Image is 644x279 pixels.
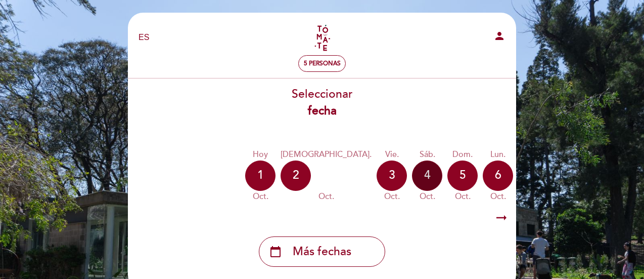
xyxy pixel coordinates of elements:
a: Tomate - Rosedal [259,24,385,52]
span: Más fechas [293,244,351,260]
div: 2 [281,161,311,191]
div: 3 [377,161,407,191]
div: 6 [483,161,513,191]
i: arrow_right_alt [494,207,509,229]
div: oct. [245,191,275,203]
div: lun. [483,149,513,161]
button: person [493,30,505,46]
div: dom. [447,149,478,161]
div: oct. [483,191,513,203]
div: 1 [245,161,275,191]
div: oct. [447,191,478,203]
div: 4 [412,161,442,191]
div: vie. [377,149,407,161]
div: oct. [412,191,442,203]
i: calendar_today [269,243,282,260]
div: [DEMOGRAPHIC_DATA]. [281,149,372,161]
div: sáb. [412,149,442,161]
div: oct. [377,191,407,203]
div: Seleccionar [127,86,517,119]
i: person [493,30,505,42]
div: Hoy [245,149,275,161]
div: oct. [281,191,372,203]
span: 5 personas [304,60,341,67]
b: fecha [308,104,337,118]
div: 5 [447,161,478,191]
